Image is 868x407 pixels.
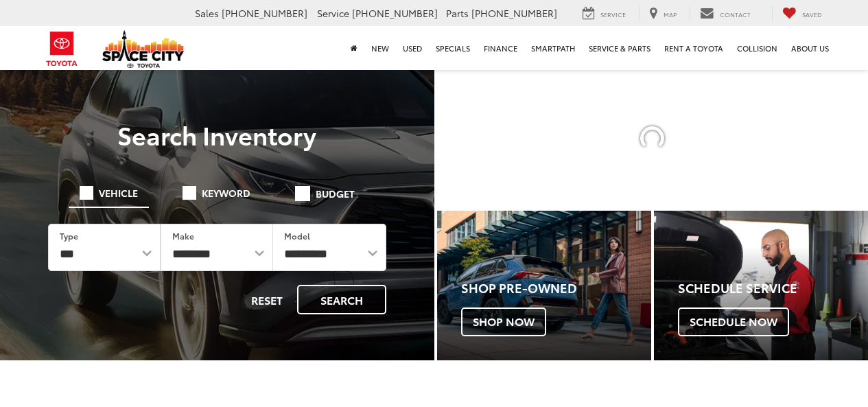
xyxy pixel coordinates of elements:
[446,6,469,20] span: Parts
[29,121,406,148] h3: Search Inventory
[352,6,438,20] span: [PHONE_NUMBER]
[60,230,78,242] label: Type
[396,26,429,70] a: Used
[461,281,651,295] h4: Shop Pre-Owned
[600,10,626,19] span: Service
[664,10,677,19] span: Map
[784,26,836,70] a: About Us
[471,6,557,20] span: [PHONE_NUMBER]
[284,230,310,242] label: Model
[317,6,349,20] span: Service
[99,188,138,198] span: Vehicle
[437,211,651,361] div: Toyota
[720,10,751,19] span: Contact
[364,26,396,70] a: New
[657,26,730,70] a: Rent a Toyota
[639,6,687,21] a: Map
[461,307,546,336] span: Shop Now
[297,285,386,314] button: Search
[36,27,88,71] img: Toyota
[802,10,822,19] span: Saved
[437,211,651,361] a: Shop Pre-Owned Shop Now
[477,26,524,70] a: Finance
[690,6,761,21] a: Contact
[239,285,294,314] button: Reset
[316,189,355,198] span: Budget
[654,211,868,361] div: Toyota
[202,188,250,198] span: Keyword
[730,26,784,70] a: Collision
[344,26,364,70] a: Home
[678,307,789,336] span: Schedule Now
[222,6,307,20] span: [PHONE_NUMBER]
[772,6,832,21] a: My Saved Vehicles
[524,26,582,70] a: SmartPath
[172,230,194,242] label: Make
[582,26,657,70] a: Service & Parts
[678,281,868,295] h4: Schedule Service
[195,6,219,20] span: Sales
[654,211,868,361] a: Schedule Service Schedule Now
[429,26,477,70] a: Specials
[572,6,636,21] a: Service
[102,30,185,68] img: Space City Toyota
